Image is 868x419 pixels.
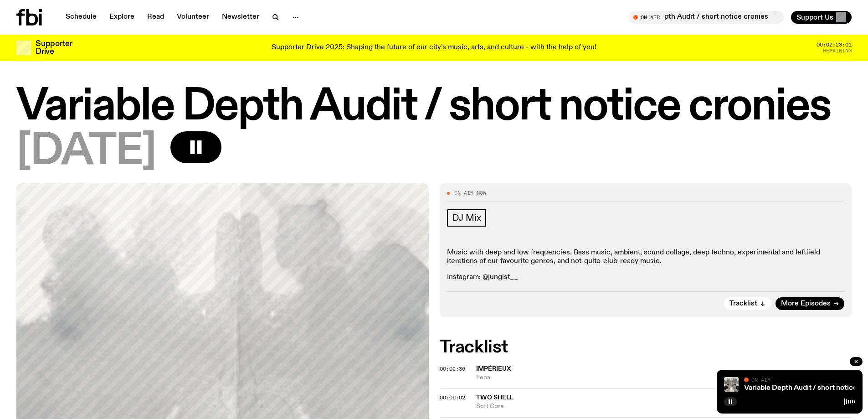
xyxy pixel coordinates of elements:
button: Support Us [791,11,852,24]
a: Schedule [60,11,102,24]
span: Support Us [796,13,833,21]
span: 00:06:02 [440,394,465,401]
h3: Supporter Drive [36,40,72,56]
span: On Air Now [454,191,486,196]
span: 00:02:23:01 [817,42,852,47]
span: More Episodes [781,300,831,307]
h1: Variable Depth Audit / short notice cronies [16,87,852,128]
img: A black and white Rorschach [724,377,739,392]
span: On Air [751,377,770,383]
span: Two Shell [476,394,514,401]
a: Explore [104,11,140,24]
span: DJ Mix [452,213,481,223]
button: On AirVariable Depth Audit / short notice croniesVariable Depth Audit / short notice cronies [629,11,784,24]
button: Tracklist [724,297,771,310]
a: Read [142,11,169,24]
p: Supporter Drive 2025: Shaping the future of our city’s music, arts, and culture - with the help o... [272,44,596,52]
p: Instagram: @jungist__ [447,273,845,282]
a: More Episodes [776,297,844,310]
span: Fena [476,373,852,382]
a: Newsletter [216,11,265,24]
p: Music with deep and low frequencies. Bass music, ambient, sound collage, deep techno, experimenta... [447,248,845,266]
a: DJ Mix [447,209,487,227]
h2: Tracklist [440,339,852,356]
span: Impérieux [476,366,511,372]
span: Remaining [823,48,852,53]
span: Soft Core [476,402,852,411]
span: [DATE] [16,131,156,172]
a: Volunteer [171,11,215,24]
span: Tracklist [729,300,757,307]
span: 00:02:36 [440,365,465,372]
